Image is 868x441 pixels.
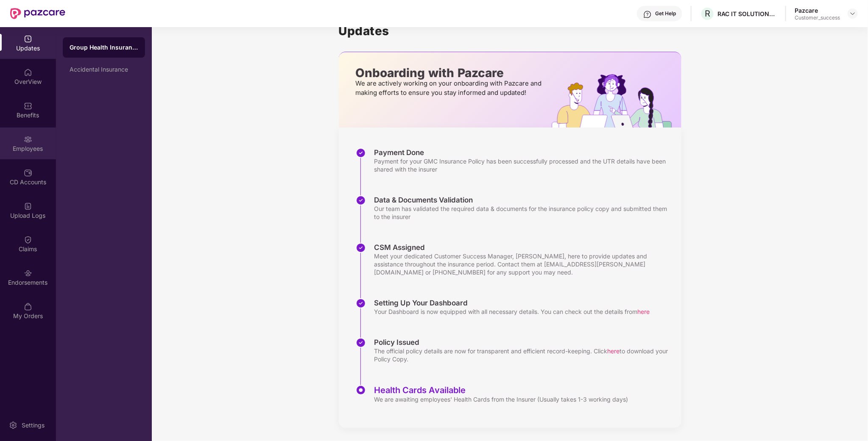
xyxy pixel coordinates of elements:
img: svg+xml;base64,PHN2ZyBpZD0iRHJvcGRvd24tMzJ4MzIiIHhtbG5zPSJodHRwOi8vd3d3LnczLm9yZy8yMDAwL3N2ZyIgd2... [849,10,856,17]
div: CSM Assigned [374,243,673,252]
h1: Updates [339,24,681,38]
span: here [638,308,650,315]
img: svg+xml;base64,PHN2ZyBpZD0iQ0RfQWNjb3VudHMiIGRhdGEtbmFtZT0iQ0QgQWNjb3VudHMiIHhtbG5zPSJodHRwOi8vd3... [24,169,32,177]
div: Accidental Insurance [70,66,138,73]
img: svg+xml;base64,PHN2ZyBpZD0iU3RlcC1Eb25lLTMyeDMyIiB4bWxucz0iaHR0cDovL3d3dy53My5vcmcvMjAwMC9zdmciIH... [356,338,366,348]
img: svg+xml;base64,PHN2ZyBpZD0iU3RlcC1Eb25lLTMyeDMyIiB4bWxucz0iaHR0cDovL3d3dy53My5vcmcvMjAwMC9zdmciIH... [356,195,366,205]
img: New Pazcare Logo [10,8,65,19]
img: svg+xml;base64,PHN2ZyBpZD0iVXBkYXRlZCIgeG1sbnM9Imh0dHA6Ly93d3cudzMub3JnLzIwMDAvc3ZnIiB3aWR0aD0iMj... [24,35,32,43]
img: svg+xml;base64,PHN2ZyBpZD0iRW1wbG95ZWVzIiB4bWxucz0iaHR0cDovL3d3dy53My5vcmcvMjAwMC9zdmciIHdpZHRoPS... [24,135,32,144]
p: We are actively working on your onboarding with Pazcare and making efforts to ensure you stay inf... [356,79,544,97]
div: Customer_success [795,14,840,21]
img: svg+xml;base64,PHN2ZyBpZD0iU3RlcC1Eb25lLTMyeDMyIiB4bWxucz0iaHR0cDovL3d3dy53My5vcmcvMjAwMC9zdmciIH... [356,243,366,253]
div: Setting Up Your Dashboard [374,298,650,308]
img: svg+xml;base64,PHN2ZyBpZD0iQmVuZWZpdHMiIHhtbG5zPSJodHRwOi8vd3d3LnczLm9yZy8yMDAwL3N2ZyIgd2lkdGg9Ij... [24,102,32,110]
img: svg+xml;base64,PHN2ZyBpZD0iSG9tZSIgeG1sbnM9Imh0dHA6Ly93d3cudzMub3JnLzIwMDAvc3ZnIiB3aWR0aD0iMjAiIG... [24,68,32,77]
div: Settings [19,421,47,430]
div: Payment Done [374,148,673,157]
div: Pazcare [795,6,840,14]
div: We are awaiting employees' Health Cards from the Insurer (Usually takes 1-3 working days) [374,395,628,403]
span: R [705,8,710,19]
div: RAC IT SOLUTIONS PRIVATE LIMITED [717,10,777,18]
img: svg+xml;base64,PHN2ZyBpZD0iVXBsb2FkX0xvZ3MiIGRhdGEtbmFtZT0iVXBsb2FkIExvZ3MiIHhtbG5zPSJodHRwOi8vd3... [24,202,32,211]
img: svg+xml;base64,PHN2ZyBpZD0iU3RlcC1Eb25lLTMyeDMyIiB4bWxucz0iaHR0cDovL3d3dy53My5vcmcvMjAwMC9zdmciIH... [356,298,366,308]
div: Group Health Insurance [70,43,138,52]
div: Our team has validated the required data & documents for the insurance policy copy and submitted ... [374,205,673,221]
img: svg+xml;base64,PHN2ZyBpZD0iTXlfT3JkZXJzIiBkYXRhLW5hbWU9Ik15IE9yZGVycyIgeG1sbnM9Imh0dHA6Ly93d3cudz... [24,302,32,311]
img: svg+xml;base64,PHN2ZyBpZD0iSGVscC0zMngzMiIgeG1sbnM9Imh0dHA6Ly93d3cudzMub3JnLzIwMDAvc3ZnIiB3aWR0aD... [643,10,652,19]
img: svg+xml;base64,PHN2ZyBpZD0iU2V0dGluZy0yMHgyMCIgeG1sbnM9Imh0dHA6Ly93d3cudzMub3JnLzIwMDAvc3ZnIiB3aW... [9,421,17,430]
div: The official policy details are now for transparent and efficient record-keeping. Click to downlo... [374,347,673,363]
div: Payment for your GMC Insurance Policy has been successfully processed and the UTR details have be... [374,157,673,173]
div: Meet your dedicated Customer Success Manager, [PERSON_NAME], here to provide updates and assistan... [374,252,673,276]
img: svg+xml;base64,PHN2ZyBpZD0iU3RlcC1BY3RpdmUtMzJ4MzIiIHhtbG5zPSJodHRwOi8vd3d3LnczLm9yZy8yMDAwL3N2Zy... [356,385,366,395]
div: Health Cards Available [374,385,628,395]
div: Policy Issued [374,338,673,347]
div: Get Help [655,10,676,17]
img: hrOnboarding [552,74,681,128]
div: Data & Documents Validation [374,195,673,205]
p: Onboarding with Pazcare [356,69,544,77]
img: svg+xml;base64,PHN2ZyBpZD0iQ2xhaW0iIHhtbG5zPSJodHRwOi8vd3d3LnczLm9yZy8yMDAwL3N2ZyIgd2lkdGg9IjIwIi... [24,236,32,244]
span: here [608,347,620,355]
img: svg+xml;base64,PHN2ZyBpZD0iRW5kb3JzZW1lbnRzIiB4bWxucz0iaHR0cDovL3d3dy53My5vcmcvMjAwMC9zdmciIHdpZH... [24,269,32,277]
div: Your Dashboard is now equipped with all necessary details. You can check out the details from [374,308,650,316]
img: svg+xml;base64,PHN2ZyBpZD0iU3RlcC1Eb25lLTMyeDMyIiB4bWxucz0iaHR0cDovL3d3dy53My5vcmcvMjAwMC9zdmciIH... [356,148,366,158]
